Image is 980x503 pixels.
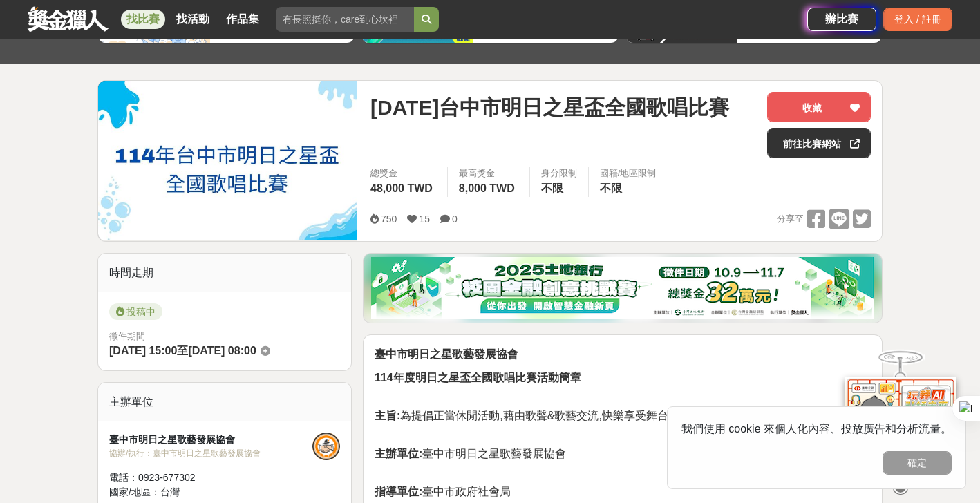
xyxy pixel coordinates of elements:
[777,209,804,229] span: 分享至
[109,471,312,485] div: 電話： 0923-677302
[845,375,956,467] img: d2146d9a-e6f6-4337-9592-8cefde37ba6b.png
[600,182,622,194] span: 不限
[807,8,876,31] a: 辦比賽
[171,10,215,29] a: 找活動
[370,92,729,123] span: [DATE]台中市明日之星盃全國歌唱比賽
[371,257,874,319] img: d20b4788-230c-4a26-8bab-6e291685a538.png
[375,448,566,459] span: 臺中市明日之星歌藝發展協會
[220,10,265,29] a: 作品集
[459,182,515,194] span: 8,000 TWD
[541,167,577,180] div: 身分限制
[452,213,458,225] span: 0
[767,92,871,122] button: 收藏
[109,331,145,341] span: 徵件期間
[109,433,312,447] div: 臺中市明日之星歌藝發展協會
[459,167,518,180] span: 最高獎金
[98,254,351,292] div: 時間走期
[767,128,871,158] a: 前往比賽網站
[121,10,165,29] a: 找比賽
[883,451,952,475] button: 確定
[98,81,357,240] img: Cover Image
[375,372,581,383] strong: 114年度明日之星盃全國歌唱比賽活動簡章
[177,345,188,357] span: 至
[98,383,351,421] div: 主辦單位
[375,348,518,360] strong: 臺中市明日之星歌藝發展協會
[541,182,563,194] span: 不限
[370,182,433,194] span: 48,000 TWD
[375,410,748,421] span: 為提倡正當休閒活動,藉由歌聲&歌藝交流,快樂享受舞台,增進社會和諧。
[188,345,256,357] span: [DATE] 08:00
[370,167,436,180] span: 總獎金
[381,213,397,225] span: 750
[109,303,162,320] span: 投稿中
[375,486,511,497] span: 臺中市政府社會局
[600,167,657,180] div: 國籍/地區限制
[109,486,160,497] span: 國家/地區：
[681,423,952,435] span: 我們使用 cookie 來個人化內容、投放廣告和分析流量。
[375,410,400,421] strong: 主旨:
[276,7,414,32] input: 有長照挺你，care到心坎裡！青春出手，拍出照顧 影音徵件活動
[883,8,952,31] div: 登入 / 註冊
[160,486,180,497] span: 台灣
[375,448,422,459] strong: 主辦單位:
[419,213,430,225] span: 15
[109,345,177,357] span: [DATE] 15:00
[375,486,422,497] strong: 指導單位:
[109,447,312,459] div: 協辦/執行： 臺中市明日之星歌藝發展協會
